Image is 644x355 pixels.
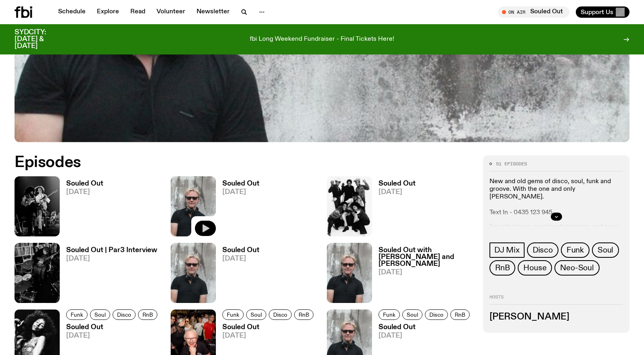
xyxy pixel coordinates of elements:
span: Funk [567,246,584,255]
a: RnB [138,309,157,320]
a: Disco [527,242,558,258]
span: [DATE] [222,255,259,262]
span: [DATE] [66,255,157,262]
span: [DATE] [222,189,259,196]
span: Funk [383,312,395,318]
a: Disco [425,309,448,320]
h3: Souled Out [222,247,259,254]
a: Newsletter [192,6,234,18]
a: Souled Out[DATE] [60,180,103,236]
img: Stephen looks directly at the camera, wearing a black tee, black sunglasses and headphones around... [327,243,372,303]
a: Soul [246,309,266,320]
p: fbi Long Weekend Fundraiser - Final Tickets Here! [250,36,394,43]
a: DJ Mix [489,242,525,258]
h3: Souled Out [66,180,103,187]
span: Soul [407,312,418,318]
a: Funk [66,309,88,320]
h2: Episodes [15,155,421,170]
h3: Souled Out [222,180,259,187]
span: Disco [117,312,131,318]
a: RnB [294,309,314,320]
h3: Souled Out | Par3 Interview [66,247,157,254]
span: [DATE] [222,332,316,339]
span: Disco [533,246,553,255]
h3: Souled Out [222,324,316,331]
p: New and old gems of disco, soul, funk and groove. With the one and only [PERSON_NAME]. Text In - ... [489,178,623,217]
a: Funk [222,309,244,320]
span: Soul [251,312,262,318]
a: Funk [378,309,400,320]
span: RnB [142,312,153,318]
h3: Souled Out [378,324,472,331]
span: Soul [598,246,613,255]
a: Disco [113,309,136,320]
span: Soul [94,312,106,318]
span: [DATE] [66,332,160,339]
a: Funk [561,242,590,258]
img: Stephen looks directly at the camera, wearing a black tee, black sunglasses and headphones around... [171,176,216,236]
a: Schedule [53,6,90,18]
span: Funk [227,312,239,318]
span: RnB [299,312,309,318]
a: Neo-Soul [554,260,599,276]
a: RnB [450,309,470,320]
h3: Souled Out with [PERSON_NAME] and [PERSON_NAME] [378,247,473,267]
img: Stephen looks directly at the camera, wearing a black tee, black sunglasses and headphones around... [171,243,216,303]
h3: SYDCITY: [DATE] & [DATE] [15,29,66,50]
a: Explore [92,6,124,18]
a: Souled Out[DATE] [372,180,416,236]
span: [DATE] [66,189,103,196]
span: RnB [495,263,510,272]
a: Read [125,6,150,18]
button: Support Us [576,6,629,18]
h3: Souled Out [66,324,160,331]
a: Soul [592,242,619,258]
a: Disco [269,309,292,320]
a: Volunteer [152,6,190,18]
span: Disco [273,312,287,318]
button: On AirSouled Out [498,6,569,18]
a: Souled Out with [PERSON_NAME] and [PERSON_NAME][DATE] [372,247,473,303]
span: DJ Mix [494,246,520,255]
span: [DATE] [378,269,473,276]
h3: Souled Out [378,180,416,187]
span: RnB [455,312,465,318]
h2: Hosts [489,295,623,305]
span: [DATE] [378,189,416,196]
a: RnB [489,260,515,276]
h3: [PERSON_NAME] [489,313,623,322]
span: Support Us [581,8,613,16]
a: Souled Out | Par3 Interview[DATE] [60,247,157,303]
a: Soul [402,309,422,320]
span: Funk [71,312,83,318]
a: Soul [90,309,110,320]
span: House [523,263,546,272]
span: [DATE] [378,332,472,339]
span: 91 episodes [496,162,527,166]
span: Disco [429,312,443,318]
a: Souled Out[DATE] [216,247,259,303]
a: Souled Out[DATE] [216,180,259,236]
span: Neo-Soul [560,263,594,272]
a: House [518,260,552,276]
